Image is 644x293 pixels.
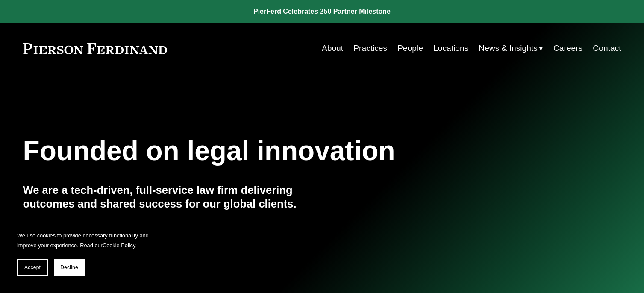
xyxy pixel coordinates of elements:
span: Decline [60,264,78,270]
a: About [322,40,343,56]
a: Contact [593,40,621,56]
a: Cookie Policy [103,242,135,249]
section: Cookie banner [9,222,162,284]
button: Accept [17,259,48,276]
p: We use cookies to provide necessary functionality and improve your experience. Read our . [17,231,154,250]
h1: Founded on legal innovation [23,135,522,167]
a: Locations [433,40,468,56]
a: Careers [553,40,582,56]
h4: We are a tech-driven, full-service law firm delivering outcomes and shared success for our global... [23,183,322,211]
span: News & Insights [479,41,538,56]
button: Decline [54,259,85,276]
a: Practices [353,40,387,56]
span: Accept [24,264,41,270]
a: People [397,40,423,56]
a: folder dropdown [479,40,543,56]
